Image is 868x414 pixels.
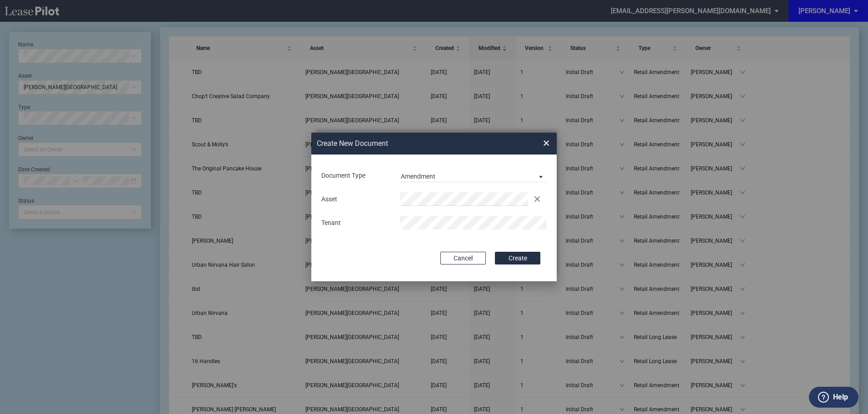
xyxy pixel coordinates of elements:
[316,219,394,228] div: Tenant
[316,171,394,180] div: Document Type
[317,139,510,149] h2: Create New Document
[311,133,557,282] md-dialog: Create New ...
[401,173,435,180] div: Amendment
[495,252,540,264] button: Create
[543,136,549,150] span: ×
[833,391,848,403] label: Help
[400,169,547,182] md-select: Document Type: Amendment
[440,252,486,264] button: Cancel
[316,195,394,204] div: Asset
